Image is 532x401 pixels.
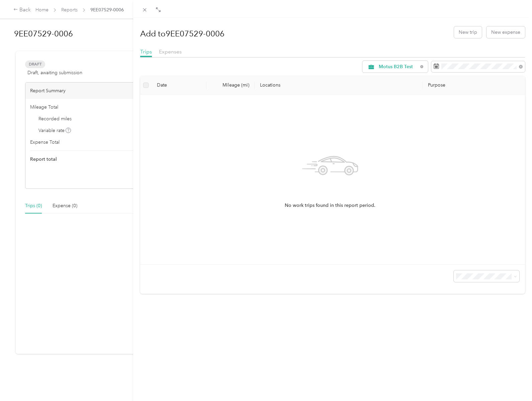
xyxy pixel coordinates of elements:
span: Expenses [159,48,182,55]
span: Trips [140,48,152,55]
th: Date [152,76,206,95]
button: New trip [454,26,482,38]
th: Locations [255,76,423,95]
span: Motus B2B Test [379,64,418,69]
h1: Add to 9EE07529-0006 [140,26,225,42]
button: New expense [486,26,525,38]
th: Purpose [423,76,525,95]
th: Mileage (mi) [206,76,255,95]
span: No work trips found in this report period. [285,202,375,209]
iframe: Everlance-gr Chat Button Frame [495,364,532,401]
